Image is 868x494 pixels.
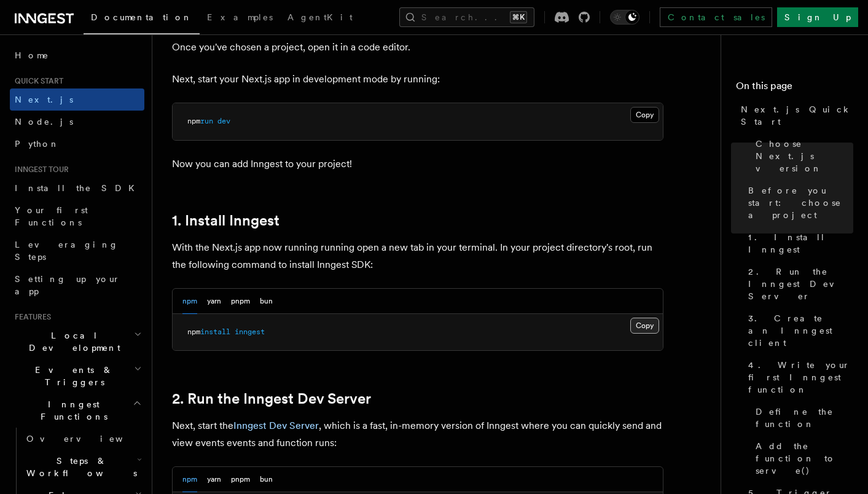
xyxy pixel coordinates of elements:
p: Now you can add Inngest to your project! [172,155,663,173]
button: npm [182,467,197,492]
span: dev [217,117,230,125]
a: 1. Install Inngest [743,226,853,261]
span: Inngest tour [10,165,69,174]
button: Toggle dark mode [610,10,639,25]
p: Next, start the , which is a fast, in-memory version of Inngest where you can quickly send and vi... [172,417,663,452]
a: Before you start: choose a project [743,179,853,226]
span: 3. Create an Inngest client [748,312,853,349]
a: Add the function to serve() [751,435,853,482]
button: Inngest Functions [10,393,144,428]
p: With the Next.js app now running running open a new tab in your terminal. In your project directo... [172,239,663,273]
span: Inngest Functions [10,398,133,423]
a: Node.js [10,111,144,133]
a: Next.js Quick Start [736,98,853,133]
button: Local Development [10,324,144,359]
button: Steps & Workflows [22,450,144,484]
a: Examples [200,4,280,33]
a: 4. Write your first Inngest function [743,354,853,401]
button: pnpm [231,467,250,492]
a: 2. Run the Inngest Dev Server [172,390,371,407]
span: Local Development [10,329,134,354]
a: Your first Functions [10,199,144,233]
button: bun [260,289,273,314]
a: Sign Up [777,7,858,27]
span: Quick start [10,76,63,86]
a: Setting up your app [10,268,144,302]
a: Contact sales [660,7,772,27]
a: Home [10,44,144,66]
button: npm [182,289,197,314]
span: AgentKit [287,12,353,22]
button: Search...⌘K [399,7,534,27]
span: Features [10,312,51,322]
a: AgentKit [280,4,360,33]
span: Leveraging Steps [15,240,119,262]
p: Once you've chosen a project, open it in a code editor. [172,39,663,56]
span: 1. Install Inngest [748,231,853,256]
span: npm [187,327,200,336]
span: Events & Triggers [10,364,134,388]
a: Choose Next.js version [751,133,853,179]
a: 1. Install Inngest [172,212,280,229]
button: yarn [207,289,221,314]
button: Copy [630,107,659,123]
span: Add the function to serve() [756,440,853,477]
span: run [200,117,213,125]
a: Inngest Dev Server [233,420,319,431]
p: Next, start your Next.js app in development mode by running: [172,71,663,88]
button: yarn [207,467,221,492]
a: Python [10,133,144,155]
span: 2. Run the Inngest Dev Server [748,265,853,302]
span: Your first Functions [15,205,88,227]
a: Define the function [751,401,853,435]
button: Events & Triggers [10,359,144,393]
span: 4. Write your first Inngest function [748,359,853,396]
span: Setting up your app [15,274,120,296]
button: pnpm [231,289,250,314]
a: Documentation [84,4,200,34]
span: Choose Next.js version [756,138,853,174]
h4: On this page [736,79,853,98]
span: Python [15,139,60,149]
span: npm [187,117,200,125]
span: Overview [26,434,153,444]
span: Documentation [91,12,192,22]
a: 2. Run the Inngest Dev Server [743,261,853,307]
kbd: ⌘K [510,11,527,23]
a: Overview [22,428,144,450]
button: Copy [630,318,659,334]
button: bun [260,467,273,492]
span: Define the function [756,406,853,430]
span: Steps & Workflows [22,455,137,479]
span: Before you start: choose a project [748,184,853,221]
span: Examples [207,12,273,22]
span: install [200,327,230,336]
span: Install the SDK [15,183,142,193]
a: Install the SDK [10,177,144,199]
a: Next.js [10,88,144,111]
a: Leveraging Steps [10,233,144,268]
span: Node.js [15,117,73,127]
a: 3. Create an Inngest client [743,307,853,354]
span: Next.js Quick Start [741,103,853,128]
span: Next.js [15,95,73,104]
span: inngest [235,327,265,336]
span: Home [15,49,49,61]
